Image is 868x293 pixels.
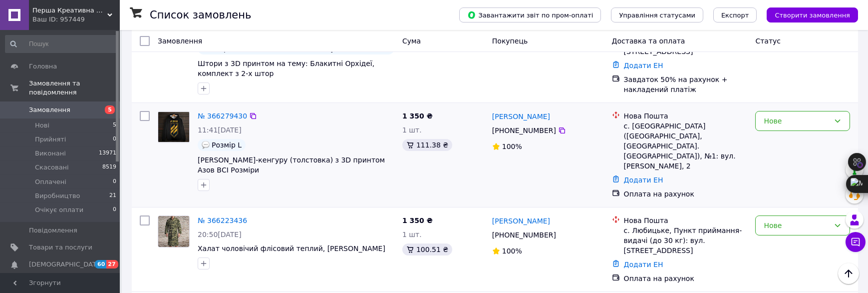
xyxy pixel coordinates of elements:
span: Виконані [35,149,66,158]
span: Статус [755,37,781,45]
span: Управління статусами [619,11,695,19]
button: Експорт [713,7,757,22]
span: 8519 [102,163,116,172]
button: Управління статусами [611,7,703,22]
div: Ваш ID: 957449 [32,15,120,24]
span: 1 шт. [402,126,422,134]
h1: Список замовлень [150,9,251,21]
button: Створити замовлення [767,7,858,22]
span: 13971 [99,149,116,158]
a: Халат чоловічий флісовий теплий, [PERSON_NAME] [198,244,385,252]
span: 1 350 ₴ [402,112,433,120]
span: Нові [35,121,49,130]
div: Нова Пошта [624,215,748,225]
span: 1 350 ₴ [402,216,433,224]
div: 111.38 ₴ [402,139,452,151]
span: [PHONE_NUMBER] [492,231,556,239]
a: Додати ЕН [624,61,663,69]
span: Замовлення [158,37,202,45]
span: Головна [29,62,57,71]
span: Завантажити звіт по пром-оплаті [467,10,593,19]
a: Фото товару [158,111,190,143]
span: 11:41[DATE] [198,126,242,134]
span: Товари та послуги [29,243,92,252]
span: Прийняті [35,135,66,144]
span: Розмір L [212,141,242,149]
button: Завантажити звіт по пром-оплаті [459,7,601,22]
span: 0 [113,205,116,214]
div: Оплата на рахунок [624,273,748,283]
div: с. [GEOGRAPHIC_DATA] ([GEOGRAPHIC_DATA], [GEOGRAPHIC_DATA]. [GEOGRAPHIC_DATA]), №1: вул. [PERSON_... [624,121,748,171]
a: Штори з 3D принтом на тему: Блакитні Орхідеї, комплект з 2-х штор [198,59,374,77]
a: [PERSON_NAME] [492,216,550,226]
span: Скасовані [35,163,69,172]
span: 27 [106,260,118,268]
span: Експорт [721,11,749,19]
a: № 366279430 [198,112,247,120]
span: Оплачені [35,177,66,186]
span: Очікує оплати [35,205,83,214]
span: Замовлення [29,105,70,114]
div: Оплата на рахунок [624,189,748,199]
button: Наверх [838,263,859,284]
a: [PERSON_NAME]-кенгуру (толстовка) з 3D принтом Азов ВСІ Розміри [198,156,385,174]
a: № 366223436 [198,216,247,224]
div: Нова Пошта [624,111,748,121]
span: 0 [113,135,116,144]
a: [PERSON_NAME] [492,111,550,121]
div: Нове [764,220,830,231]
span: Cума [402,37,421,45]
img: :speech_balloon: [202,141,210,149]
span: [DEMOGRAPHIC_DATA] [29,260,103,269]
span: [PHONE_NUMBER] [492,126,556,134]
a: Фото товару [158,215,190,247]
a: Додати ЕН [624,176,663,184]
span: 1 шт. [402,230,422,238]
span: 5 [105,105,115,114]
div: Завдаток 50% на рахунок + накладений платіж [624,74,748,94]
span: Повідомлення [29,226,77,235]
span: Покупець [492,37,528,45]
img: Фото товару [158,112,189,142]
span: Замовлення та повідомлення [29,79,120,97]
span: 100% [502,247,522,255]
a: Додати ЕН [624,260,663,268]
div: с. Любицьке, Пункт приймання-видачі (до 30 кг): вул. [STREET_ADDRESS] [624,225,748,255]
span: 0 [113,177,116,186]
button: Чат з покупцем [846,232,866,252]
span: 5 [113,121,116,130]
span: 21 [109,191,116,200]
span: 20:50[DATE] [198,230,242,238]
input: Пошук [5,35,117,53]
span: Перша Креативна Мануфактура PERFECTUS - Виробництво одягу і декору з 3D принтами на замовлення [32,6,107,15]
span: 100% [502,142,522,150]
a: Створити замовлення [757,10,858,18]
div: Нове [764,115,830,126]
span: Створити замовлення [775,11,850,19]
img: Фото товару [158,216,189,246]
div: 100.51 ₴ [402,243,452,255]
span: 60 [95,260,106,268]
span: Доставка та оплата [612,37,685,45]
span: Виробництво [35,191,80,200]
